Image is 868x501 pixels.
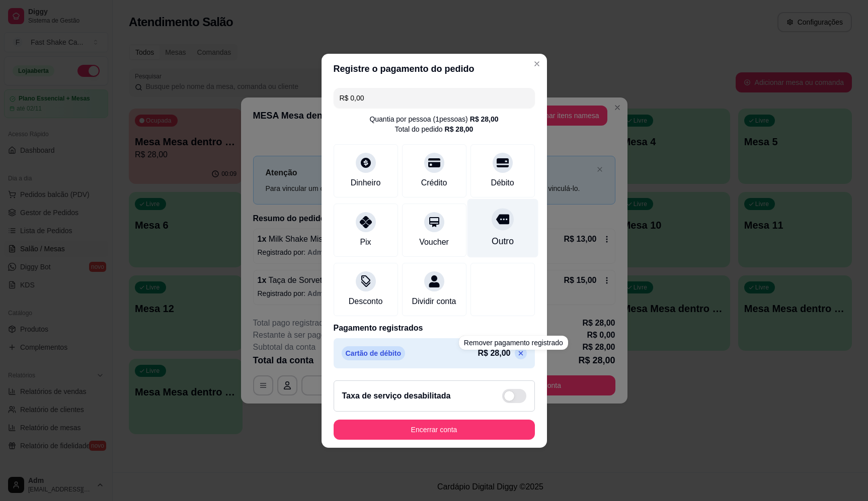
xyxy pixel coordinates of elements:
button: Close [529,56,545,72]
button: Encerrar conta [334,420,535,440]
div: Quantia por pessoa ( 1 pessoas) [369,114,498,124]
p: Cartão de débito [342,346,405,360]
div: Desconto [349,295,383,308]
div: Dinheiro [351,177,381,189]
div: R$ 28,00 [445,124,474,134]
div: Outro [491,235,513,248]
div: Remover pagamento registrado [459,336,568,350]
div: Total do pedido [395,124,474,134]
div: Dividir conta [412,295,456,308]
div: Débito [491,177,514,189]
p: R$ 28,00 [478,347,511,359]
div: Voucher [419,236,449,248]
input: Ex.: hambúrguer de cordeiro [340,88,529,108]
div: Pix [360,236,371,248]
h2: Taxa de serviço desabilitada [342,390,451,402]
div: Crédito [421,177,447,189]
div: R$ 28,00 [470,114,499,124]
p: Pagamento registrados [334,322,535,334]
header: Registre o pagamento do pedido [322,54,547,84]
